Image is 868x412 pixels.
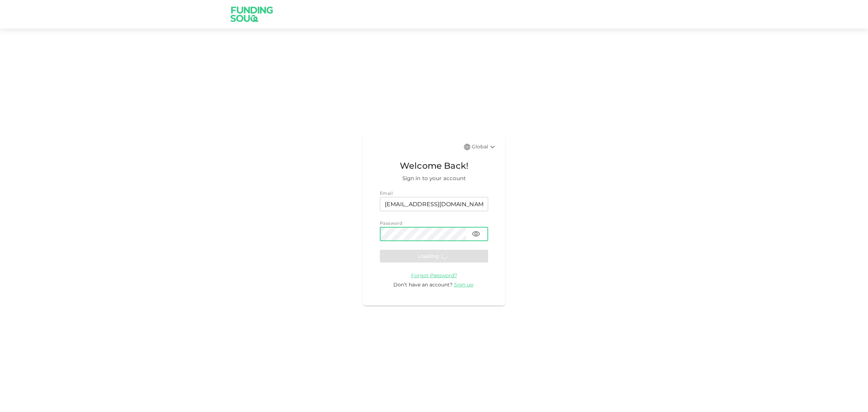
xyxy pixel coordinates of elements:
[380,197,488,211] input: email
[380,159,488,173] span: Welcome Back!
[380,227,466,241] input: password
[393,281,453,288] span: Don’t have an account?
[472,143,497,151] div: Global
[411,272,457,279] a: Forgot Password?
[380,174,488,183] span: Sign in to your account
[454,281,473,288] span: Sign up
[411,272,457,279] span: Forgot Password?
[380,190,393,196] span: Email
[380,220,402,226] span: Password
